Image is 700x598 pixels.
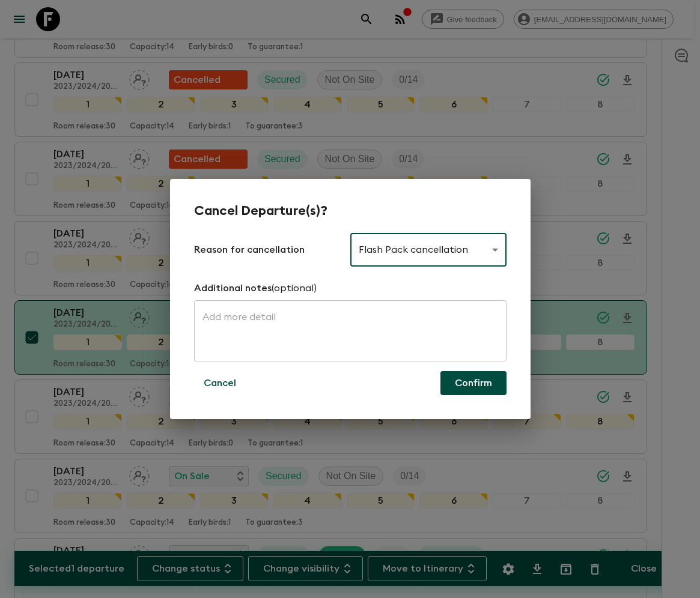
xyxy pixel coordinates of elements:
p: (optional) [272,281,317,295]
button: Confirm [440,371,507,395]
button: Cancel [194,371,246,395]
p: Reason for cancellation [194,243,350,257]
p: Cancel [204,376,236,390]
p: Additional notes [194,281,272,295]
h2: Cancel Departure(s)? [194,203,507,219]
div: Flash Pack cancellation [350,233,507,267]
